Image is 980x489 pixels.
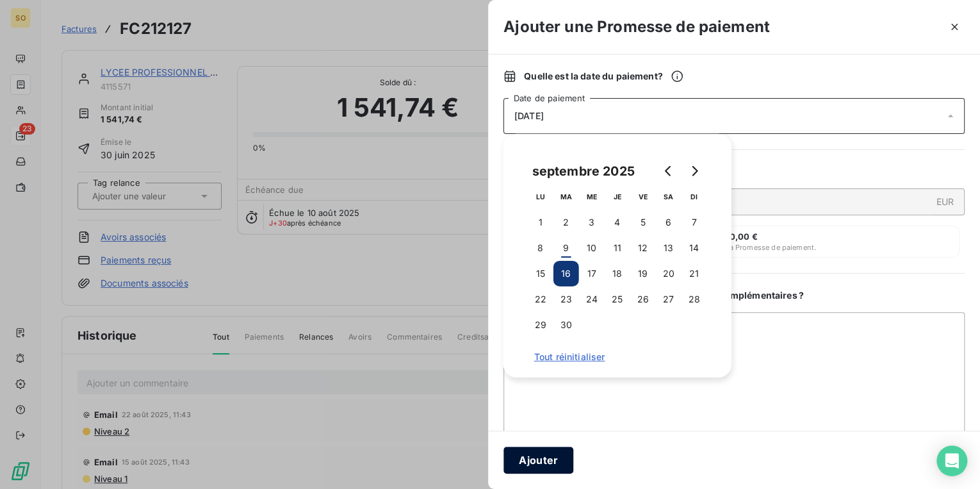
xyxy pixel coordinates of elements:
button: 9 [553,235,579,261]
h3: Ajouter une Promesse de paiement [503,15,770,38]
button: 16 [553,261,579,286]
button: 30 [553,312,579,338]
button: 10 [579,235,605,261]
button: 27 [656,286,682,312]
button: 21 [682,261,707,286]
button: Ajouter [503,447,573,474]
span: [DATE] [514,111,544,121]
button: 15 [528,261,553,286]
button: 25 [605,286,630,312]
button: 7 [682,210,707,235]
button: 6 [656,210,682,235]
button: 26 [630,286,656,312]
button: 12 [630,235,656,261]
button: 22 [528,286,553,312]
button: 5 [630,210,656,235]
button: 17 [579,261,605,286]
button: 23 [553,286,579,312]
button: 3 [579,210,605,235]
button: 1 [528,210,553,235]
th: vendredi [630,184,656,210]
button: 4 [605,210,630,235]
th: dimanche [682,184,707,210]
button: Go to previous month [656,158,682,184]
button: 29 [528,312,553,338]
th: samedi [656,184,682,210]
span: 0,00 € [730,231,758,242]
div: septembre 2025 [528,161,639,181]
span: Tout réinitialiser [534,352,701,362]
th: mercredi [579,184,605,210]
button: 19 [630,261,656,286]
div: Open Intercom Messenger [936,445,967,476]
span: Quelle est la date du paiement ? [524,70,683,83]
button: 28 [682,286,707,312]
button: 2 [553,210,579,235]
button: 11 [605,235,630,261]
button: 18 [605,261,630,286]
button: 8 [528,235,553,261]
th: mardi [553,184,579,210]
button: 24 [579,286,605,312]
button: 20 [656,261,682,286]
button: 14 [682,235,707,261]
button: Go to next month [682,158,707,184]
button: 13 [656,235,682,261]
th: lundi [528,184,553,210]
th: jeudi [605,184,630,210]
